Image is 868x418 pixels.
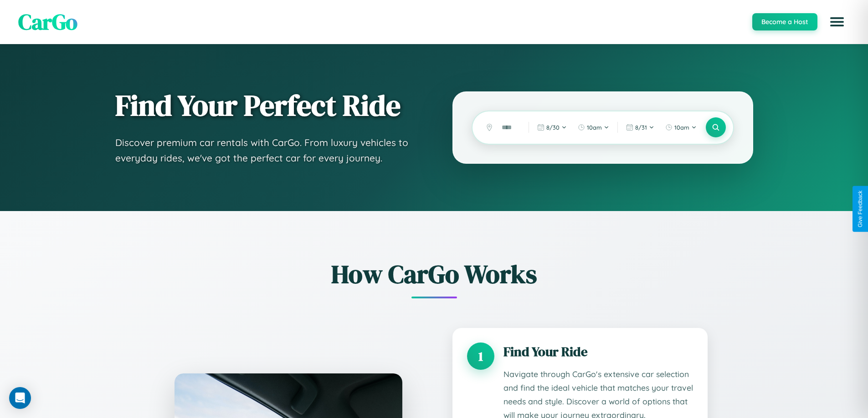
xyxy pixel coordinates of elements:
button: Become a Host [752,13,817,30]
div: 1 [467,342,494,370]
span: 10am [674,124,689,131]
div: Give Feedback [857,191,863,227]
span: 8 / 30 [546,124,560,131]
button: Open menu [824,9,850,35]
span: CarGo [18,7,77,37]
span: 8 / 31 [635,124,647,131]
button: 8/31 [621,120,659,135]
button: 10am [573,120,614,135]
div: Open Intercom Messenger [9,387,31,409]
h2: How CarGo Works [161,257,708,292]
span: 10am [587,124,602,131]
p: Discover premium car rentals with CarGo. From luxury vehicles to everyday rides, we've got the pe... [115,135,416,166]
button: 10am [661,120,701,135]
button: 8/30 [533,120,571,135]
h1: Find Your Perfect Ride [115,90,416,121]
h3: Find Your Ride [503,342,693,361]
